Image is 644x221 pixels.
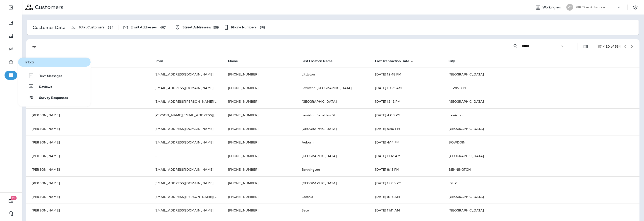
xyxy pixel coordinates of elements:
td: [PHONE_NUMBER] [223,122,296,136]
button: Inbox [18,58,91,67]
span: Saco [302,208,309,212]
span: Laconia [302,195,313,199]
td: [DATE] 11:11 AM [370,204,443,217]
span: Inbox [20,60,89,64]
td: [EMAIL_ADDRESS][DOMAIN_NAME] [149,136,223,149]
td: ISLIP [443,176,639,190]
td: [GEOGRAPHIC_DATA] [443,95,639,108]
p: -- [154,154,217,158]
p: Customers [33,4,63,11]
span: Phone Numbers: [231,25,257,29]
td: [DATE] 10:25 AM [370,81,443,95]
span: Last Location Name [302,59,333,63]
td: [PHONE_NUMBER] [223,81,296,95]
span: Littleton [302,72,315,76]
td: [GEOGRAPHIC_DATA] [443,149,639,163]
span: [GEOGRAPHIC_DATA] [302,100,337,104]
span: [GEOGRAPHIC_DATA] [302,154,337,158]
span: Survey Responses [34,96,68,100]
button: Survey Responses [18,93,91,102]
span: Lewiston [GEOGRAPHIC_DATA]. [302,86,353,90]
td: [PERSON_NAME] [26,190,149,204]
span: [GEOGRAPHIC_DATA] [302,127,337,131]
td: [EMAIL_ADDRESS][PERSON_NAME][DOMAIN_NAME] [149,190,223,204]
td: [PERSON_NAME] [26,149,149,163]
td: [EMAIL_ADDRESS][PERSON_NAME][US_STATE][DOMAIN_NAME] [149,95,223,108]
td: [DATE] 5:40 PM [370,122,443,136]
span: Reviews [34,85,52,89]
p: 578 [260,26,265,29]
td: [PERSON_NAME] [26,204,149,217]
td: [EMAIL_ADDRESS][DOMAIN_NAME] [149,122,223,136]
button: Settings [631,3,639,11]
td: [DATE] 4:14 PM [370,136,443,149]
td: [PERSON_NAME] [26,108,149,122]
td: [PERSON_NAME][EMAIL_ADDRESS][PERSON_NAME][DOMAIN_NAME] [149,108,223,122]
p: VIP Tires & Service [576,5,605,9]
span: Phone [228,59,238,63]
td: BOWDOIN [443,136,639,149]
p: 559 [213,26,219,29]
td: [DATE] 12:48 PM [370,68,443,81]
td: [PHONE_NUMBER] [223,176,296,190]
td: [EMAIL_ADDRESS][DOMAIN_NAME] [149,163,223,176]
button: Filters [30,42,39,51]
td: [PHONE_NUMBER] [223,149,296,163]
p: 584 [108,26,113,29]
td: [PHONE_NUMBER] [223,136,296,149]
td: [PHONE_NUMBER] [223,163,296,176]
td: [DATE] 8:15 PM [370,163,443,176]
span: Working as: [543,5,562,9]
td: [DATE] 9:16 AM [370,190,443,204]
td: Lewiston [443,108,639,122]
td: [PHONE_NUMBER] [223,204,296,217]
td: [PHONE_NUMBER] [223,68,296,81]
span: 19 [11,196,17,200]
span: City [449,59,455,63]
span: Street Addresses: [183,25,211,29]
span: [GEOGRAPHIC_DATA] [302,181,337,185]
td: [DATE] 4:00 PM [370,108,443,122]
td: [DATE] 12:06 PM [370,176,443,190]
td: [GEOGRAPHIC_DATA] [443,122,639,136]
button: Collapse Search [511,42,520,51]
div: 101 - 120 of 584 [598,45,621,48]
span: Total Customers: [79,25,105,29]
p: Customer Data: [33,26,67,29]
p: 467 [160,26,166,29]
button: Reviews [18,82,91,91]
td: [EMAIL_ADDRESS][DOMAIN_NAME] [149,68,223,81]
span: Last Transaction Date [375,59,409,63]
td: [PERSON_NAME] [26,136,149,149]
span: Bennington [302,168,320,172]
td: [PHONE_NUMBER] [223,95,296,108]
span: Email [154,59,163,63]
td: [GEOGRAPHIC_DATA] [443,204,639,217]
span: Text Messages [34,74,62,78]
td: [EMAIL_ADDRESS][DOMAIN_NAME] [149,176,223,190]
td: [EMAIL_ADDRESS][DOMAIN_NAME] [149,204,223,217]
td: [PERSON_NAME] [26,163,149,176]
td: [DATE] 11:12 AM [370,149,443,163]
td: [PHONE_NUMBER] [223,190,296,204]
span: Lewiston Sabattus St. [302,113,336,117]
td: [EMAIL_ADDRESS][DOMAIN_NAME] [149,81,223,95]
button: Expand Sidebar [5,3,17,12]
span: Email Addresses: [131,25,158,29]
td: [GEOGRAPHIC_DATA] [443,68,639,81]
span: Auburn [302,140,314,144]
button: Text Messages [18,71,91,80]
td: [DATE] 12:12 PM [370,95,443,108]
td: [GEOGRAPHIC_DATA] [443,190,639,204]
div: VT [566,4,573,11]
td: [PERSON_NAME] [26,122,149,136]
button: Edit Fields [581,42,590,51]
td: [PERSON_NAME] [26,176,149,190]
td: BENNINGTON [443,163,639,176]
td: [PHONE_NUMBER] [223,108,296,122]
td: LEWISTON [443,81,639,95]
